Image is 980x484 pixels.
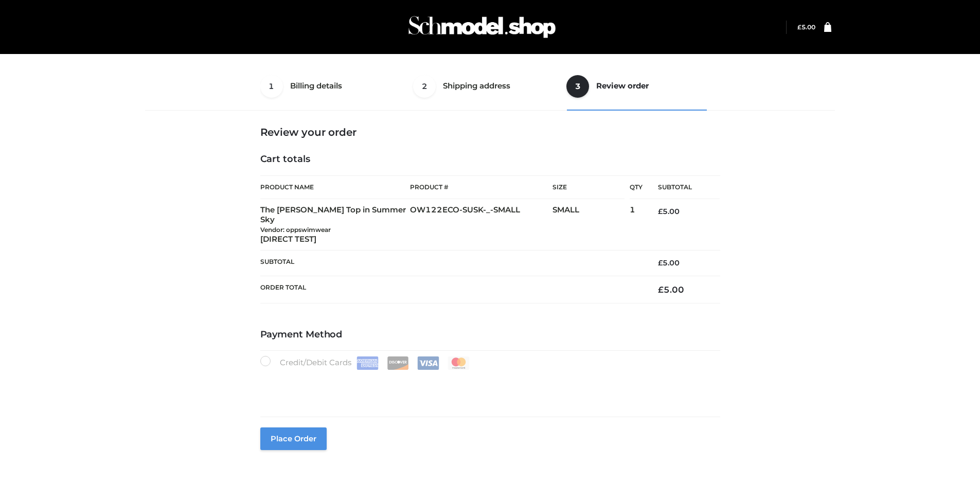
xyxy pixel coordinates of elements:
img: Visa [417,356,439,370]
img: Schmodel Admin 964 [405,7,559,47]
a: £5.00 [797,23,815,31]
td: The [PERSON_NAME] Top in Summer Sky [DIRECT TEST] [260,199,411,250]
img: Amex [357,356,379,370]
bdi: 5.00 [658,258,680,267]
iframe: Secure payment input frame [258,368,718,405]
th: Product # [410,175,553,199]
span: £ [658,284,664,295]
img: Mastercard [448,356,470,370]
small: Vendor: oppswimwear [260,226,331,234]
h3: Review your order [260,126,720,138]
h4: Payment Method [260,329,720,340]
th: Order Total [260,276,643,303]
span: £ [658,207,663,216]
button: Place order [260,427,327,450]
th: Subtotal [260,250,643,276]
bdi: 5.00 [658,284,684,295]
img: Discover [387,356,409,370]
h4: Cart totals [260,154,720,165]
span: £ [797,23,801,31]
label: Credit/Debit Cards [260,356,471,370]
bdi: 5.00 [797,23,815,31]
td: SMALL [553,199,630,250]
th: Qty [630,175,643,199]
th: Product Name [260,175,411,199]
bdi: 5.00 [658,207,680,216]
th: Size [553,176,625,199]
th: Subtotal [643,176,720,199]
span: £ [658,258,663,267]
td: OW122ECO-SUSK-_-SMALL [410,199,553,250]
td: 1 [630,199,643,250]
